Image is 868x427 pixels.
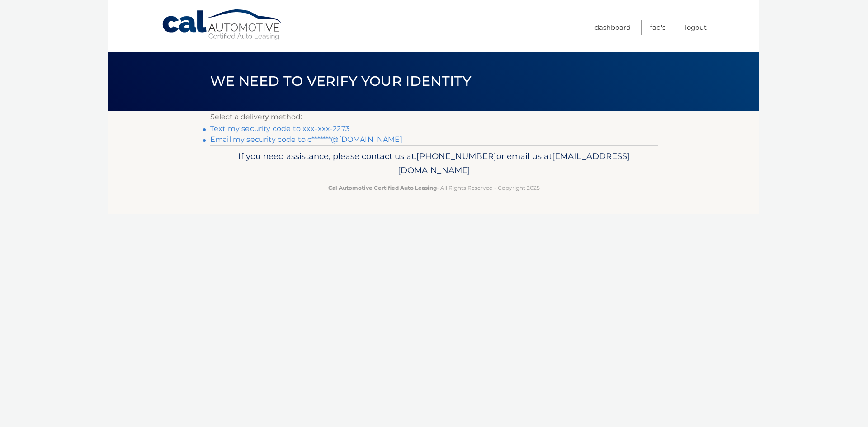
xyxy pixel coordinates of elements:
[210,124,349,133] a: Text my security code to xxx-xxx-2273
[416,151,496,161] span: [PHONE_NUMBER]
[210,135,402,144] a: Email my security code to c*******@[DOMAIN_NAME]
[685,20,707,35] a: Logout
[216,183,652,192] p: - All Rights Reserved - Copyright 2025
[210,73,471,89] span: We need to verify your identity
[161,9,283,41] a: Cal Automotive
[594,20,631,35] a: Dashboard
[650,20,665,35] a: FAQ's
[216,149,652,178] p: If you need assistance, please contact us at: or email us at
[210,111,658,123] p: Select a delivery method:
[328,184,437,191] strong: Cal Automotive Certified Auto Leasing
